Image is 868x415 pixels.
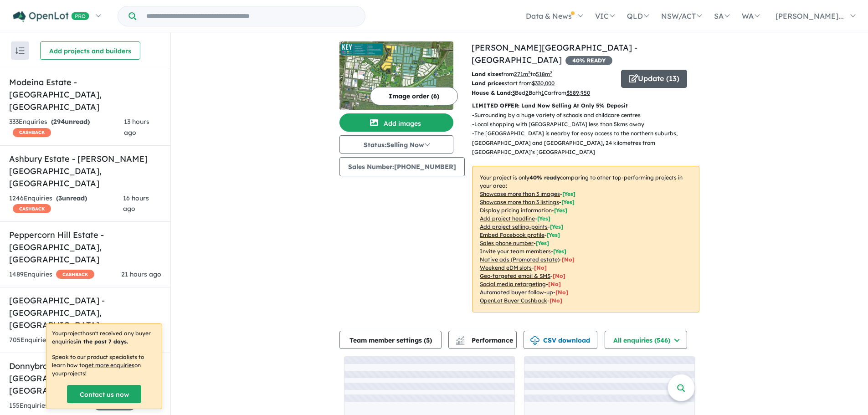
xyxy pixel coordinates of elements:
b: in the past 7 days. [76,338,128,345]
u: Add project headline [480,215,535,222]
div: 1489 Enquir ies [9,269,94,280]
span: [No] [555,289,568,296]
span: [ Yes ] [561,199,575,205]
span: [DATE] [139,401,161,410]
span: CASHBACK [13,204,51,213]
u: Showcase more than 3 images [480,190,560,197]
strong: ( unread) [51,118,90,126]
span: 294 [53,118,65,126]
input: Try estate name, suburb, builder or developer [138,6,363,26]
span: Performance [457,336,513,344]
span: 3 [58,194,62,202]
b: Land prices [472,80,504,87]
b: 40 % ready [529,174,560,181]
span: 5 [426,336,430,344]
strong: ( unread) [56,194,87,202]
span: [ Yes ] [537,215,550,222]
u: Geo-targeted email & SMS [480,272,550,279]
sup: 2 [550,70,552,75]
span: 16 hours ago [123,194,149,213]
p: start from [472,79,614,88]
img: Openlot PRO Logo White [13,11,89,22]
span: [ Yes ] [547,231,560,238]
button: Update (13) [621,70,687,88]
span: [No] [548,281,561,287]
p: - Local shopping with [GEOGRAPHIC_DATA] less than 5kms away [472,120,707,129]
h5: [GEOGRAPHIC_DATA] - [GEOGRAPHIC_DATA] , [GEOGRAPHIC_DATA] [9,294,161,331]
div: 155 Enquir ies [9,400,135,411]
b: House & Land: [472,89,512,96]
span: 154 [54,401,66,410]
button: CSV download [524,331,597,349]
button: Add projects and builders [40,41,140,60]
u: Weekend eDM slots [480,264,532,271]
a: [PERSON_NAME][GEOGRAPHIC_DATA] - [GEOGRAPHIC_DATA] [472,42,637,65]
h5: Modeina Estate - [GEOGRAPHIC_DATA] , [GEOGRAPHIC_DATA] [9,76,161,113]
u: $ 330,000 [532,80,555,87]
div: 333 Enquir ies [9,117,124,138]
u: Automated buyer follow-up [480,289,553,296]
button: Image order (6) [370,87,458,105]
img: download icon [530,336,539,345]
button: Status:Selling Now [339,135,453,154]
span: to [530,71,552,77]
sup: 2 [528,70,530,75]
u: 3 [512,89,515,96]
h5: Donnybrae Estate - [GEOGRAPHIC_DATA] , [GEOGRAPHIC_DATA] [9,360,161,397]
span: [No] [553,272,565,279]
u: $ 589,950 [566,89,590,96]
u: Invite your team members [480,248,551,255]
u: Social media retargeting [480,281,546,287]
div: 1246 Enquir ies [9,193,123,215]
p: Your project is only comparing to other top-performing projects in your area: - - - - - - - - - -... [472,166,699,313]
img: bar-chart.svg [456,339,465,345]
h5: Ashbury Estate - [PERSON_NAME][GEOGRAPHIC_DATA] , [GEOGRAPHIC_DATA] [9,153,161,190]
p: - The [GEOGRAPHIC_DATA] is nearby for easy access to the northern suburbs, [GEOGRAPHIC_DATA] and ... [472,129,707,157]
u: 271 m [514,71,530,77]
button: Sales Number:[PHONE_NUMBER] [339,157,465,176]
h5: Peppercorn Hill Estate - [GEOGRAPHIC_DATA] , [GEOGRAPHIC_DATA] [9,229,161,266]
u: Embed Facebook profile [480,231,544,238]
span: [No] [550,297,562,304]
span: 40 % READY [565,56,612,65]
p: from [472,70,614,79]
button: Performance [448,331,517,349]
img: Westbrook Estate - Truganina [339,41,453,110]
u: 2 [525,89,529,96]
button: All enquiries (546) [605,331,687,349]
u: 518 m [536,71,552,77]
span: [ Yes ] [536,240,549,246]
p: Speak to our product specialists to learn how to on your projects ! [52,353,156,378]
p: - Surrounding by a huge variety of schools and childcare centres [472,111,707,120]
u: 1 [541,89,544,96]
u: OpenLot Buyer Cashback [480,297,547,304]
span: CASHBACK [56,270,94,279]
button: Add images [339,113,453,132]
div: 705 Enquir ies [9,335,91,346]
u: Native ads (Promoted estate) [480,256,560,263]
p: Your project hasn't received any buyer enquiries [52,329,156,346]
img: line-chart.svg [456,336,464,341]
span: [PERSON_NAME]... [776,11,844,20]
u: Display pricing information [480,207,552,214]
strong: ( unread) [52,401,91,410]
span: 13 hours ago [124,118,149,137]
span: [No] [562,256,575,263]
button: Team member settings (5) [339,331,442,349]
span: 21 hours ago [121,270,161,278]
b: Land sizes [472,71,501,77]
span: [ Yes ] [553,248,566,255]
u: Add project selling-points [480,223,548,230]
span: CASHBACK [13,128,51,137]
span: [ Yes ] [550,223,563,230]
u: Sales phone number [480,240,534,246]
img: sort.svg [15,47,25,54]
span: [ Yes ] [562,190,575,197]
u: Showcase more than 3 listings [480,199,559,205]
span: [No] [534,264,547,271]
span: [ Yes ] [554,207,567,214]
p: LIMITED OFFER: Land Now Selling At Only 5% Deposit [472,101,699,110]
u: get more enquiries [85,362,134,369]
p: Bed Bath Car from [472,88,614,97]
